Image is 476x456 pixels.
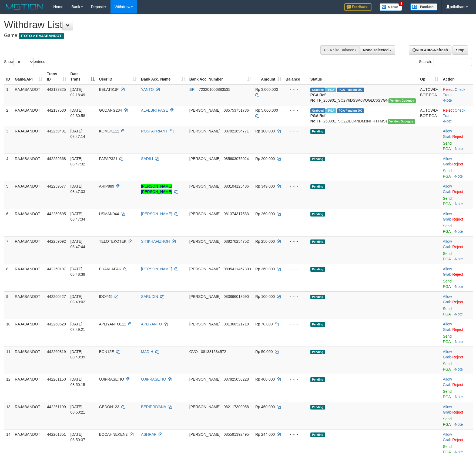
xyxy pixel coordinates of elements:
[441,209,473,236] td: ·
[286,239,306,244] div: - - -
[443,224,452,234] a: Send PGA
[255,432,275,437] span: Rp 244.000
[441,236,473,264] td: ·
[97,69,139,84] th: User ID: activate to sort column ascending
[99,129,119,133] span: KOMUK112
[443,212,452,221] a: Allow Grab
[47,405,66,409] span: 442261199
[443,432,452,442] a: Allow Grab
[444,119,452,123] a: Note
[455,339,463,344] a: Note
[99,377,124,381] span: OJIPRASETIO
[13,319,45,347] td: RAJABANDOT
[47,294,66,299] span: 442260427
[443,307,452,316] a: Send PGA
[443,405,452,414] span: ·
[99,239,126,244] span: TELOTEKOTEK
[443,322,452,332] a: Allow Grab
[4,19,312,30] h1: Withdraw List
[452,327,463,332] a: Reject
[47,377,66,381] span: 442261150
[418,84,441,105] td: AUTOWD-BOT-PGA
[441,181,473,209] td: ·
[4,347,13,374] td: 11
[441,126,473,154] td: ·
[4,69,13,84] th: ID
[99,267,121,271] span: PUAKLAPAK
[443,279,452,289] a: Send PGA
[441,291,473,319] td: ·
[310,350,325,354] span: Pending
[47,432,66,437] span: 442261351
[443,362,452,371] a: Send PGA
[310,239,325,244] span: Pending
[141,157,153,161] a: SADILI
[441,347,473,374] td: ·
[455,395,463,399] a: Note
[4,105,13,126] td: 2
[224,212,249,216] span: Copy 081374317533 to clipboard
[310,295,325,299] span: Pending
[13,105,45,126] td: RAJABANDOT
[255,405,275,409] span: Rp 460.000
[452,245,463,249] a: Reject
[4,264,13,291] td: 8
[310,377,325,382] span: Pending
[4,154,13,181] td: 4
[455,229,463,234] a: Note
[363,48,389,52] span: None selected
[71,239,85,249] span: [DATE] 08:47:44
[308,105,418,126] td: TF_250901_SC2ZIDD4NDM3NHRTTMS1
[443,377,452,387] span: ·
[141,350,153,354] a: MADIH
[452,189,463,194] a: Reject
[47,322,66,326] span: 442260628
[4,402,13,429] td: 13
[443,108,465,118] a: Check Trans
[388,119,415,124] span: Vendor URL: https://secure2.1velocity.biz
[13,154,45,181] td: RAJABANDOT
[189,405,220,409] span: [PERSON_NAME]
[139,69,187,84] th: Bank Acc. Name: activate to sort column ascending
[443,87,454,92] a: Reject
[286,156,306,161] div: - - -
[99,87,119,92] span: BELATIKJP
[13,402,45,429] td: RAJABANDOT
[443,267,452,277] a: Allow Grab
[255,129,275,133] span: Rp 100.000
[71,212,85,221] span: [DATE] 08:47:34
[444,98,452,102] a: Note
[455,147,463,151] a: Note
[410,3,437,11] img: panduan.png
[443,322,452,332] span: ·
[4,291,13,319] td: 9
[286,349,306,354] div: - - -
[68,69,97,84] th: Date Trans.: activate to sort column descending
[441,84,473,105] td: · ·
[71,322,85,332] span: [DATE] 08:49:21
[141,239,170,244] a: SITIKHAFIZHOH
[443,267,452,277] span: ·
[286,87,306,92] div: - - -
[224,377,249,381] span: Copy 087825058228 to clipboard
[13,236,45,264] td: RAJABANDOT
[141,322,162,326] a: APLIYANTO
[326,108,336,113] span: Marked by adkedo
[443,417,452,427] a: Send PGA
[452,45,468,55] a: Stop
[443,169,452,178] a: Send PGA
[286,432,306,437] div: - - -
[4,181,13,209] td: 5
[141,267,172,271] a: [PERSON_NAME]
[47,212,66,216] span: 442259595
[255,212,275,216] span: Rp 260.000
[310,184,325,189] span: Pending
[4,3,45,11] img: MOTION_logo.png
[189,157,220,161] span: [PERSON_NAME]
[443,239,452,249] span: ·
[380,3,402,11] img: Button%20Memo.svg
[13,181,45,209] td: RAJABANDOT
[141,432,156,437] a: ASHRAF
[47,267,66,271] span: 442260197
[201,350,226,354] span: Copy 081381534572 to clipboard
